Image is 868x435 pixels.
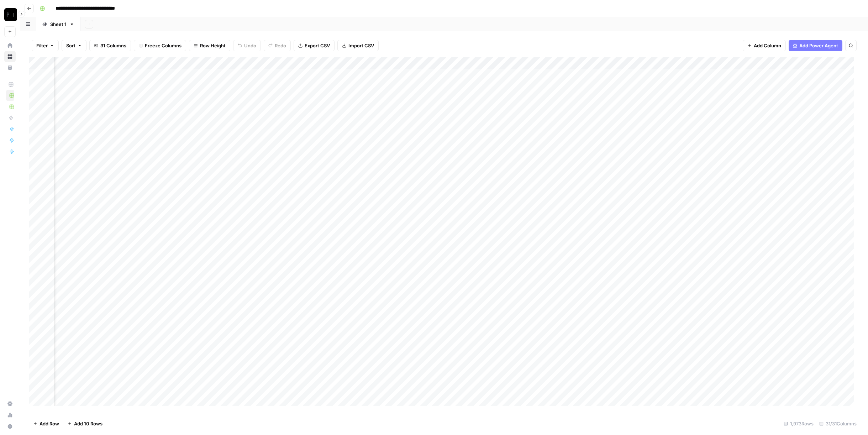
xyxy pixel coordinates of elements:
a: Your Data [4,62,16,73]
button: Add 10 Rows [63,418,107,429]
button: Import CSV [337,40,379,51]
button: Redo [264,40,291,51]
span: 31 Columns [100,42,126,49]
div: 31/31 Columns [816,418,859,429]
div: Sheet 1 [50,21,67,28]
span: Add Power Agent [799,42,838,49]
button: Sort [62,40,86,51]
button: Add Column [743,40,786,51]
span: Add Column [754,42,781,49]
button: Add Power Agent [789,40,842,51]
button: Export CSV [294,40,335,51]
button: Filter [32,40,59,51]
span: Import CSV [348,42,374,49]
span: Export CSV [305,42,330,49]
span: Filter [36,42,48,49]
button: Undo [233,40,261,51]
button: 31 Columns [89,40,131,51]
button: Add Row [29,418,63,429]
span: Row Height [200,42,226,49]
button: Row Height [189,40,230,51]
span: Add Row [40,420,59,427]
a: Browse [4,51,16,62]
button: Help + Support [4,421,16,432]
button: Workspace: Paragon (Prod) [4,6,16,23]
img: Paragon (Prod) Logo [4,8,17,21]
a: Home [4,40,16,51]
a: Sheet 1 [36,17,80,31]
div: 1,973 Rows [781,418,816,429]
a: Settings [4,398,16,409]
span: Undo [244,42,256,49]
button: Freeze Columns [134,40,186,51]
span: Redo [275,42,286,49]
span: Sort [66,42,75,49]
a: Usage [4,409,16,421]
span: Freeze Columns [145,42,182,49]
span: Add 10 Rows [74,420,102,427]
